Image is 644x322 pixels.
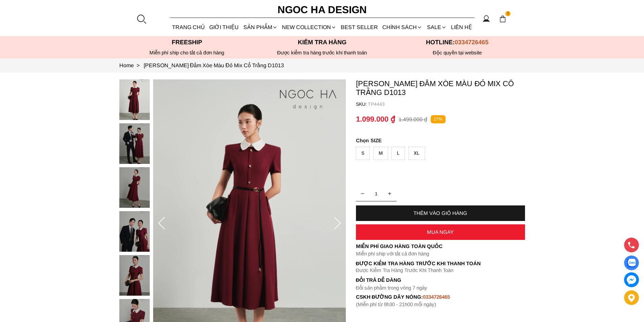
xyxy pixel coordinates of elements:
[356,210,525,216] div: THÊM VÀO GIỎ HÀNG
[624,272,639,287] a: messenger
[170,18,207,36] a: TRANG CHỦ
[134,63,142,68] span: >
[356,243,443,249] font: Miễn phí giao hàng toàn quốc
[431,115,446,124] p: 27%
[356,294,423,300] font: cskh đường dây nóng:
[119,50,255,56] div: Miễn phí ship cho tất cả đơn hàng
[356,138,525,143] p: SIZE
[119,79,150,120] img: Claire Dress_ Đầm Xòe Màu Đỏ Mix Cổ Trằng D1013_mini_0
[119,39,255,46] p: Freeship
[255,50,390,56] p: Được kiểm tra hàng trước khi thanh toán
[339,18,380,36] a: BEST SELLER
[356,261,525,267] p: Được Kiểm Tra Hàng Trước Khi Thanh Toán
[356,101,368,107] h6: SKU:
[356,267,525,273] p: Được Kiểm Tra Hàng Trước Khi Thanh Toán
[356,115,395,124] p: 1.099.000 ₫
[380,18,425,36] div: Chính sách
[356,147,370,160] div: S
[368,101,525,107] p: TP4443
[119,167,150,208] img: Claire Dress_ Đầm Xòe Màu Đỏ Mix Cổ Trằng D1013_mini_2
[271,2,373,18] a: Ngoc Ha Design
[356,229,525,235] div: MUA NGAY
[356,187,397,200] input: Quantity input
[356,285,428,291] font: Đổi sản phẩm trong vòng 7 ngày
[119,123,150,164] img: Claire Dress_ Đầm Xòe Màu Đỏ Mix Cổ Trằng D1013_mini_1
[624,255,639,270] a: Display image
[449,18,474,36] a: LIÊN HỆ
[423,294,450,300] font: 0334726465
[408,147,425,160] div: XL
[356,251,429,256] font: Miễn phí ship với tất cả đơn hàng
[356,277,525,283] h6: Đổi trả dễ dàng
[455,39,488,46] span: 0334726465
[144,63,284,68] a: Link to Claire Dress_ Đầm Xòe Màu Đỏ Mix Cổ Trằng D1013
[356,301,436,307] font: (Miễn phí từ 8h30 - 21h00 mỗi ngày)
[425,18,449,36] a: SALE
[390,39,525,46] p: Hotline:
[373,147,388,160] div: M
[391,147,405,160] div: L
[499,15,506,23] img: img-CART-ICON-ksit0nf1
[207,18,241,36] a: GIỚI THIỆU
[505,11,511,17] span: 1
[399,116,427,123] p: 1.499.000 ₫
[119,63,144,68] a: Link to Home
[356,79,525,97] p: [PERSON_NAME] Đầm Xòe Màu Đỏ Mix Cổ Trằng D1013
[298,39,347,46] font: Kiểm tra hàng
[119,211,150,252] img: Claire Dress_ Đầm Xòe Màu Đỏ Mix Cổ Trằng D1013_mini_3
[280,18,338,36] a: NEW COLLECTION
[627,259,636,267] img: Display image
[119,255,150,296] img: Claire Dress_ Đầm Xòe Màu Đỏ Mix Cổ Trằng D1013_mini_4
[390,50,525,56] h6: Độc quyền tại website
[241,18,280,36] div: SẢN PHẨM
